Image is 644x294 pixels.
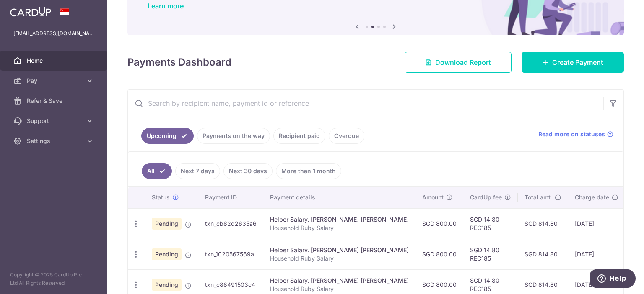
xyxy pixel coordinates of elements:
[198,208,263,239] td: txn_cb82d2635a6
[422,193,444,202] span: Amount
[463,239,518,269] td: SGD 14.80 REC185
[198,239,263,269] td: txn_1020567569a
[463,208,518,239] td: SGD 14.80 REC185
[522,52,624,73] a: Create Payment
[152,218,182,230] span: Pending
[270,254,409,263] p: Household Ruby Salary
[197,128,270,144] a: Payments on the way
[13,29,94,38] p: [EMAIL_ADDRESS][DOMAIN_NAME]
[152,193,170,202] span: Status
[470,193,502,202] span: CardUp fee
[127,55,231,70] h4: Payments Dashboard
[141,128,194,144] a: Upcoming
[27,117,82,125] span: Support
[575,193,609,202] span: Charge date
[415,208,463,239] td: SGD 800.00
[415,239,463,269] td: SGD 800.00
[568,239,625,269] td: [DATE]
[263,187,415,208] th: Payment details
[435,57,491,67] span: Download Report
[270,224,409,232] p: Household Ruby Salary
[148,2,184,10] a: Learn more
[525,193,552,202] span: Total amt.
[270,276,409,285] div: Helper Salary. [PERSON_NAME] [PERSON_NAME]
[276,163,341,179] a: More than 1 month
[10,7,51,17] img: CardUp
[538,130,605,138] span: Read more on statuses
[270,215,409,224] div: Helper Salary. [PERSON_NAME] [PERSON_NAME]
[27,97,82,105] span: Refer & Save
[273,128,325,144] a: Recipient paid
[152,248,182,260] span: Pending
[142,163,172,179] a: All
[329,128,364,144] a: Overdue
[518,208,568,239] td: SGD 814.80
[128,90,603,117] input: Search by recipient name, payment id or reference
[198,187,263,208] th: Payment ID
[175,163,220,179] a: Next 7 days
[270,246,409,254] div: Helper Salary. [PERSON_NAME] [PERSON_NAME]
[590,269,636,290] iframe: Opens a widget where you can find more information
[405,52,512,73] a: Download Report
[270,285,409,293] p: Household Ruby Salary
[538,130,613,138] a: Read more on statuses
[152,279,182,291] span: Pending
[552,57,603,67] span: Create Payment
[27,137,82,145] span: Settings
[568,208,625,239] td: [DATE]
[223,163,273,179] a: Next 30 days
[518,239,568,269] td: SGD 814.80
[27,56,82,65] span: Home
[27,77,82,85] span: Pay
